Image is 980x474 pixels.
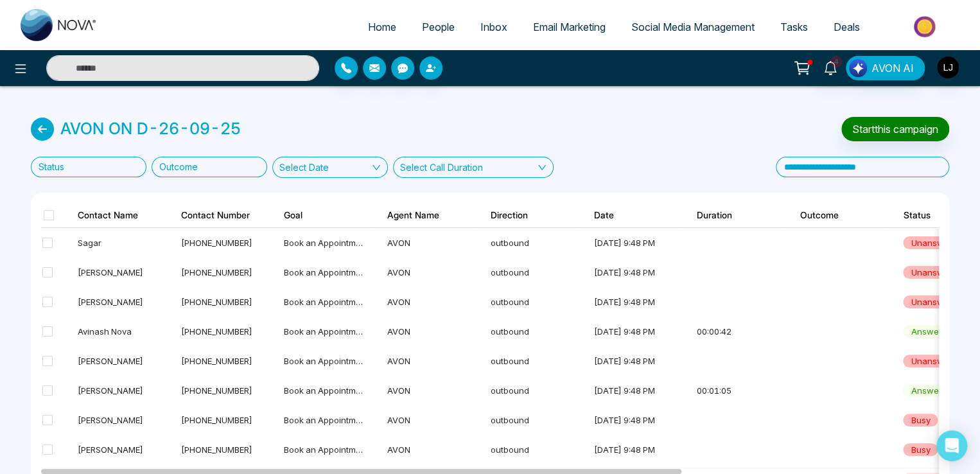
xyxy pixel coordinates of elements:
[181,414,261,426] div: [PHONE_NUMBER]
[593,266,673,279] div: [DATE] 9:48 PM
[368,21,396,33] span: Home
[165,203,268,228] th: Contact Number
[767,15,821,39] a: Tasks
[903,443,938,456] div: busy
[387,443,467,456] div: AVON
[284,326,369,337] span: Book an Appointment
[422,21,455,33] span: People
[78,266,157,279] div: [PERSON_NAME]
[491,355,570,367] div: outbound
[78,325,157,338] div: Avinash Nova
[631,21,755,33] span: Social Media Management
[903,414,938,426] div: busy
[78,355,157,367] div: [PERSON_NAME]
[268,203,371,228] th: Goal
[520,15,618,39] a: Email Marketing
[284,267,369,277] span: Book an Appointment
[903,325,959,338] div: answered
[593,295,673,308] div: [DATE] 9:48 PM
[78,384,157,397] div: [PERSON_NAME]
[387,266,467,279] div: AVON
[618,15,767,39] a: Social Media Management
[181,266,261,279] div: [PHONE_NUMBER]
[936,430,967,461] div: Open Intercom Messenger
[284,238,369,248] span: Book an Appointment
[468,15,520,39] a: Inbox
[491,325,570,338] div: outbound
[538,163,547,172] span: down
[593,325,673,338] div: [DATE] 9:48 PM
[846,56,925,80] button: AVON AI
[937,57,959,78] img: User Avatar
[533,21,606,33] span: Email Marketing
[78,236,157,249] div: Sagar
[593,414,673,426] div: [DATE] 9:48 PM
[387,325,467,338] div: AVON
[284,356,369,366] span: Book an Appointment
[577,203,681,228] th: Date
[284,415,369,425] span: Book an Appointment
[593,236,673,249] div: [DATE] 9:48 PM
[491,414,570,426] div: outbound
[903,355,970,367] div: unanswered
[284,444,369,455] span: Book an Appointment
[78,414,157,426] div: [PERSON_NAME]
[491,266,570,279] div: outbound
[681,203,784,228] th: Duration
[181,355,261,367] div: [PHONE_NUMBER]
[879,12,972,41] img: Market-place.gif
[849,59,867,77] img: Lead Flow
[78,443,157,456] div: [PERSON_NAME]
[372,163,381,172] span: down
[491,236,570,249] div: outbound
[697,384,776,397] div: 00:01:05
[387,414,467,426] div: AVON
[279,161,329,174] div: Select Date
[355,15,409,39] a: Home
[780,21,808,33] span: Tasks
[593,355,673,367] div: [DATE] 9:48 PM
[387,355,467,367] div: AVON
[903,266,970,279] div: unanswered
[21,9,98,41] img: Nova CRM Logo
[181,325,261,338] div: [PHONE_NUMBER]
[903,384,959,397] div: answered
[475,203,578,228] th: Direction
[697,325,776,338] div: 00:00:42
[62,203,165,228] th: Contact Name
[903,236,970,249] div: unanswered
[387,295,467,308] div: AVON
[871,60,914,76] span: AVON AI
[371,203,475,228] th: Agent Name
[593,384,673,397] div: [DATE] 9:48 PM
[387,236,467,249] div: AVON
[284,297,369,307] span: Book an Appointment
[181,295,261,308] div: [PHONE_NUMBER]
[491,295,570,308] div: outbound
[181,236,261,249] div: [PHONE_NUMBER]
[181,443,261,456] div: [PHONE_NUMBER]
[78,295,157,308] div: [PERSON_NAME]
[821,15,873,39] a: Deals
[784,203,888,228] th: Outcome
[491,443,570,456] div: outbound
[409,15,468,39] a: People
[480,21,507,33] span: Inbox
[181,384,261,397] div: [PHONE_NUMBER]
[284,385,369,396] span: Book an Appointment
[593,443,673,456] div: [DATE] 9:48 PM
[60,117,241,141] div: AVON ON D-26-09-25
[903,295,970,308] div: unanswered
[400,161,483,174] div: Select Call Duration
[834,21,860,33] span: Deals
[830,56,842,67] span: 4
[841,117,949,141] button: Startthis campaign
[387,384,467,397] div: AVON
[491,384,570,397] div: outbound
[815,56,846,78] a: 4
